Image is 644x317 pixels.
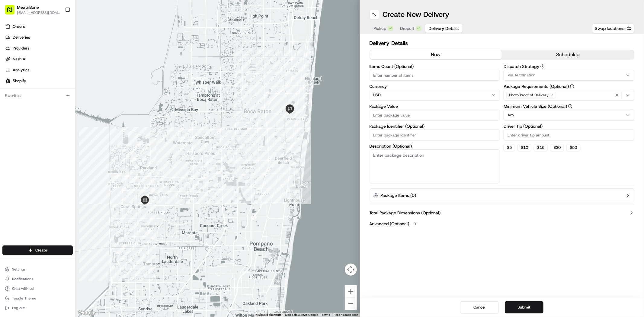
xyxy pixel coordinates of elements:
button: Zoom out [345,298,357,310]
button: $15 [534,144,548,151]
button: $30 [550,144,564,151]
a: Report a map error [334,313,358,316]
label: Package Identifier (Optional) [370,124,500,128]
button: Submit [505,301,543,313]
button: [EMAIL_ADDRESS][DOMAIN_NAME] [17,10,60,15]
label: Driver Tip (Optional) [504,124,634,128]
span: Analytics [13,67,29,73]
button: $50 [566,144,580,151]
span: Swap locations [595,25,624,31]
span: Toggle Theme [12,296,36,301]
span: Log out [12,306,24,310]
a: Nash AI [2,54,75,64]
h1: Create New Delivery [383,10,450,19]
label: Advanced (Optional) [370,221,409,227]
button: Cancel [460,301,499,313]
div: Favorites [2,91,73,101]
button: $10 [517,144,531,151]
span: Deliveries [13,35,30,40]
button: Photo Proof of Delivery [504,90,634,101]
button: scheduled [502,50,634,59]
button: MeatnBone [17,4,39,10]
input: Enter package identifier [370,130,500,140]
span: Chat with us! [12,286,34,291]
span: Map data ©2025 Google [285,313,318,316]
button: Minimum Vehicle Size (Optional) [568,104,572,108]
label: Minimum Vehicle Size (Optional) [504,104,634,108]
label: Package Items ( 0 ) [381,192,416,198]
label: Description (Optional) [370,144,500,148]
button: Log out [2,304,73,312]
button: Via Automation [504,70,634,81]
a: Deliveries [2,33,75,42]
input: Enter number of items [370,70,500,81]
span: Nash AI [13,56,26,62]
input: Enter driver tip amount [504,130,634,140]
button: Zoom in [345,285,357,297]
span: Create [35,248,47,253]
span: Via Automation [508,72,535,78]
button: MeatnBone[EMAIL_ADDRESS][DOMAIN_NAME] [2,2,62,17]
button: Package Items (0) [370,188,635,202]
label: Package Requirements (Optional) [504,84,634,88]
label: Total Package Dimensions (Optional) [370,210,441,216]
span: Photo Proof of Delivery [509,93,549,98]
button: Notifications [2,275,73,283]
a: Terms (opens in new tab) [322,313,330,316]
button: Package Requirements (Optional) [570,84,574,88]
a: Providers [2,43,75,53]
img: Shopify logo [5,78,10,83]
button: Swap locations [592,24,634,33]
button: Chat with us! [2,284,73,293]
a: Shopify [2,76,75,86]
a: Analytics [2,65,75,75]
button: Total Package Dimensions (Optional) [370,210,635,216]
span: Settings [12,267,26,272]
span: Shopify [13,78,26,84]
button: Keyboard shortcuts [256,313,282,317]
label: Package Value [370,104,500,108]
button: now [370,50,502,59]
span: Dropoff [400,25,415,31]
span: Notifications [12,277,33,281]
img: Google [77,309,97,317]
button: Dispatch Strategy [540,64,545,69]
button: Toggle Theme [2,294,73,303]
span: Orders [13,24,25,29]
label: Dispatch Strategy [504,64,634,69]
button: Settings [2,265,73,274]
span: Pickup [374,25,386,31]
h2: Delivery Details [370,39,635,47]
span: Providers [13,46,29,51]
label: Currency [370,84,500,88]
button: Advanced (Optional) [370,221,635,227]
label: Items Count (Optional) [370,64,500,69]
input: Enter package value [370,110,500,120]
button: Map camera controls [345,264,357,276]
button: $5 [504,144,515,151]
a: Open this area in Google Maps (opens a new window) [77,309,97,317]
span: Delivery Details [429,25,459,31]
a: Orders [2,22,75,31]
button: Create [2,245,73,255]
